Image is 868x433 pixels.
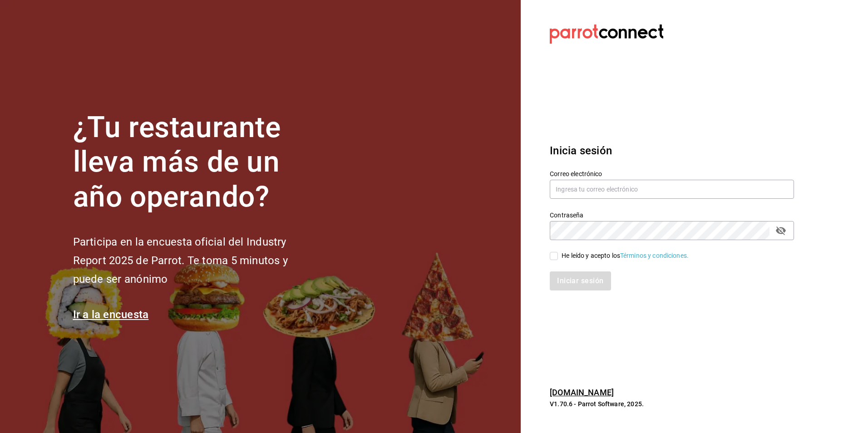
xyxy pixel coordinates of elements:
h3: Inicia sesión [550,143,794,159]
label: Correo electrónico [550,170,794,177]
a: [DOMAIN_NAME] [550,388,614,397]
h1: ¿Tu restaurante lleva más de un año operando? [73,110,318,215]
div: He leído y acepto los [562,251,689,261]
button: passwordField [773,223,789,238]
label: Contraseña [550,212,794,218]
input: Ingresa tu correo electrónico [550,180,794,199]
h2: Participa en la encuesta oficial del Industry Report 2025 de Parrot. Te toma 5 minutos y puede se... [73,233,318,288]
p: V1.70.6 - Parrot Software, 2025. [550,399,794,408]
a: Ir a la encuesta [73,308,149,321]
a: Términos y condiciones. [620,252,689,259]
